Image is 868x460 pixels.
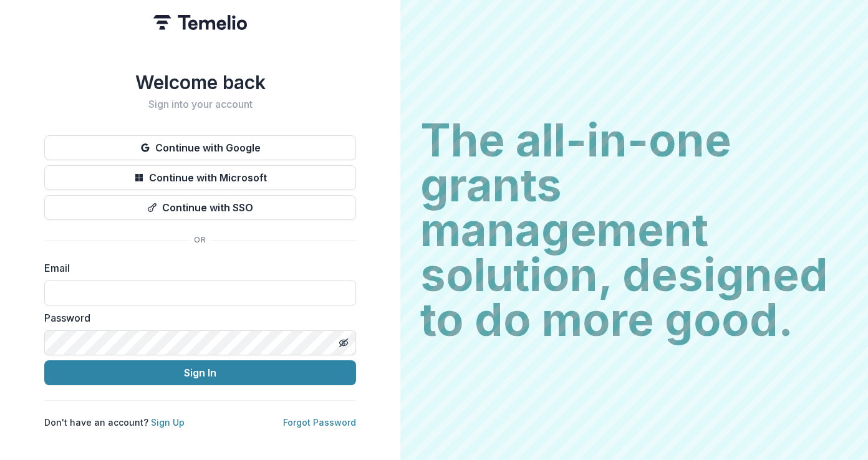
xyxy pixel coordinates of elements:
[44,310,349,325] label: Password
[44,165,356,190] button: Continue with Microsoft
[44,195,356,220] button: Continue with SSO
[44,98,356,110] h2: Sign into your account
[44,261,349,276] label: Email
[44,360,356,385] button: Sign In
[44,416,185,429] p: Don't have an account?
[283,417,356,428] a: Forgot Password
[334,333,354,353] button: Toggle password visibility
[151,417,185,428] a: Sign Up
[153,15,247,30] img: Temelio
[44,135,356,160] button: Continue with Google
[44,71,356,93] h1: Welcome back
